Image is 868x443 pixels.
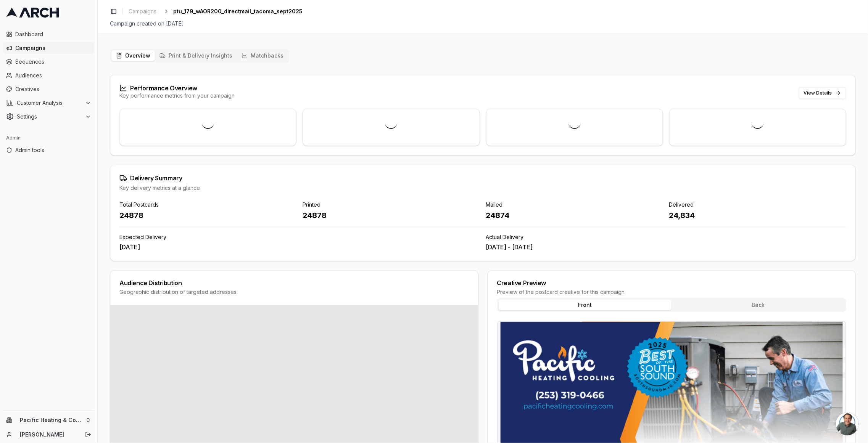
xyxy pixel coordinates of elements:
[126,6,159,17] a: Campaigns
[3,144,94,156] a: Admin tools
[119,84,235,92] div: Performance Overview
[669,201,846,209] div: Delivered
[3,414,94,426] button: Pacific Heating & Cooling
[119,184,846,192] div: Key delivery metrics at a glance
[3,83,94,95] a: Creatives
[3,97,94,109] button: Customer Analysis
[15,146,91,154] span: Admin tools
[486,201,663,209] div: Mailed
[486,242,847,252] div: [DATE] - [DATE]
[119,288,469,296] div: Geographic distribution of targeted addresses
[486,210,663,221] div: 24874
[17,99,82,107] span: Customer Analysis
[3,132,94,144] div: Admin
[15,85,91,93] span: Creatives
[3,111,94,123] button: Settings
[119,201,296,209] div: Total Postcards
[237,50,288,61] button: Matchbacks
[672,300,845,310] button: Back
[119,280,469,286] div: Audience Distribution
[799,87,846,99] button: View Details
[836,413,859,435] div: Open chat
[15,30,91,38] span: Dashboard
[3,56,94,68] a: Sequences
[497,288,847,296] div: Preview of the postcard creative for this campaign
[15,58,91,66] span: Sequences
[669,210,846,221] div: 24,834
[3,28,94,40] a: Dashboard
[20,431,77,438] a: [PERSON_NAME]
[499,300,672,310] button: Front
[129,8,156,15] span: Campaigns
[83,429,93,440] button: Log out
[3,42,94,54] a: Campaigns
[3,69,94,82] a: Audiences
[111,50,155,61] button: Overview
[173,8,303,15] span: ptu_179_wAOR200_directmail_tacoma_sept2025
[15,44,91,52] span: Campaigns
[17,113,82,120] span: Settings
[126,6,303,17] nav: breadcrumb
[15,72,91,79] span: Audiences
[119,174,846,182] div: Delivery Summary
[303,201,480,209] div: Printed
[119,233,480,241] div: Expected Delivery
[119,242,480,252] div: [DATE]
[20,417,82,424] span: Pacific Heating & Cooling
[303,210,480,221] div: 24878
[119,210,296,221] div: 24878
[110,20,856,27] div: Campaign created on [DATE]
[497,280,847,286] div: Creative Preview
[119,92,235,100] div: Key performance metrics from your campaign
[486,233,847,241] div: Actual Delivery
[155,50,237,61] button: Print & Delivery Insights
